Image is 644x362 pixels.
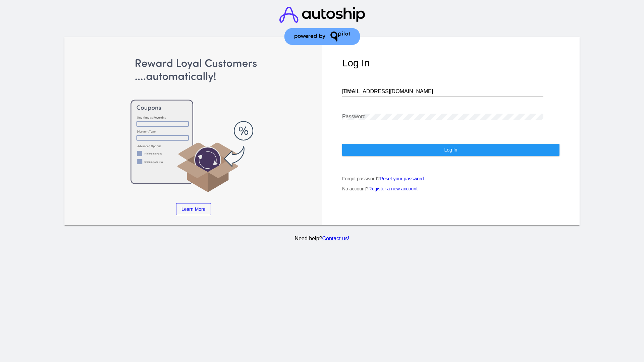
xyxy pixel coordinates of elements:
[380,176,424,181] a: Reset your password
[322,236,349,241] a: Contact us!
[342,57,559,69] h1: Log In
[181,206,206,212] span: Learn More
[444,147,457,153] span: Log In
[369,186,418,191] a: Register a new account
[342,88,543,95] input: Email
[342,144,559,156] button: Log In
[342,176,559,181] p: Forgot password?
[85,57,302,193] img: Apply Coupons Automatically to Scheduled Orders with QPilot
[176,203,211,215] a: Learn More
[63,236,581,242] p: Need help?
[342,186,559,191] p: No account?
